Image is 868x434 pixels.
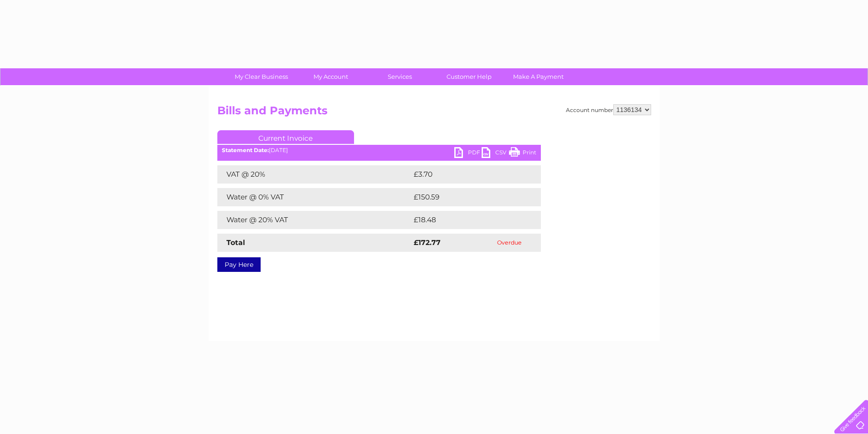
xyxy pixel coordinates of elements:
[566,104,651,115] div: Account number
[217,147,541,153] div: [DATE]
[217,211,411,229] td: Water @ 20% VAT
[454,147,482,160] a: PDF
[226,238,245,247] strong: Total
[431,68,507,85] a: Customer Help
[224,68,299,85] a: My Clear Business
[217,188,411,206] td: Water @ 0% VAT
[411,165,519,184] td: £3.70
[411,188,524,206] td: £150.59
[509,147,536,160] a: Print
[482,147,509,160] a: CSV
[222,147,269,153] b: Statement Date:
[414,238,441,247] strong: £172.77
[217,130,354,144] a: Current Invoice
[478,234,541,252] td: Overdue
[217,104,651,122] h2: Bills and Payments
[293,68,368,85] a: My Account
[217,257,261,272] a: Pay Here
[217,165,411,184] td: VAT @ 20%
[501,68,576,85] a: Make A Payment
[411,211,522,229] td: £18.48
[362,68,437,85] a: Services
